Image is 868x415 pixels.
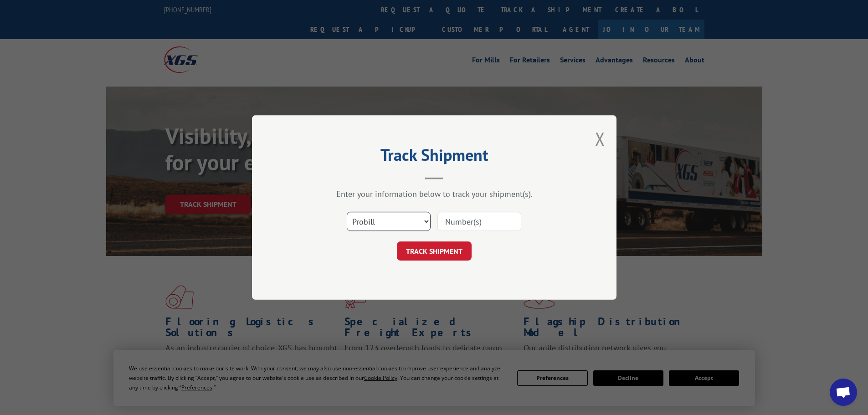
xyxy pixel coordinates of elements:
[298,149,571,166] h2: Track Shipment
[298,189,571,199] div: Enter your information below to track your shipment(s).
[595,127,605,151] button: Close modal
[830,379,857,406] div: Open chat
[437,212,521,231] input: Number(s)
[397,241,472,261] button: TRACK SHIPMENT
